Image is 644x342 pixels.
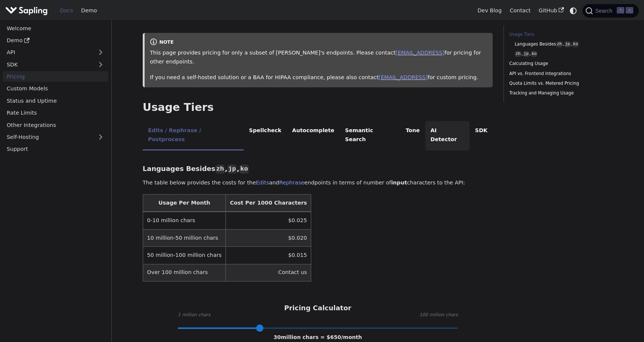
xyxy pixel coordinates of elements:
[400,121,425,150] li: Tone
[3,95,108,106] a: Status and Uptime
[287,121,340,150] li: Autocomplete
[178,311,211,319] span: 1 million chars
[419,311,458,319] span: 100 million chars
[470,121,493,150] li: SDK
[227,165,237,174] code: jp
[143,121,244,150] li: Edits / Rephrase / Postprocess
[226,229,311,246] td: $0.020
[143,101,493,114] h2: Usage Tiers
[3,23,108,34] a: Welcome
[143,247,225,264] td: 50 million-100 million chars
[3,83,108,94] a: Custom Models
[626,7,633,14] kbd: K
[473,5,505,16] a: Dev Blog
[509,80,610,87] a: Quota Limits vs. Metered Pricing
[143,195,225,212] th: Usage Per Month
[143,229,225,246] td: 10 million-50 million chars
[5,5,50,16] a: Sapling.ai
[515,50,608,57] a: zh,jp,ko
[506,5,535,16] a: Contact
[515,41,608,48] a: Languages Besideszh,jp,ko
[564,41,571,47] code: jp
[150,38,487,47] div: note
[274,334,362,340] span: 30 million chars = $ 650 /month
[509,31,610,38] a: Usage Tiers
[93,47,108,58] button: Expand sidebar category 'API'
[534,5,568,16] a: GitHub
[556,41,563,47] code: zh
[143,165,493,173] h3: Languages Besides , ,
[143,178,493,187] p: The table below provides the costs for the and endpoints in terms of number of characters to the ...
[3,35,108,46] a: Demo
[379,74,427,80] a: [EMAIL_ADDRESS]
[226,212,311,229] td: $0.025
[523,51,530,57] code: jp
[583,4,638,18] button: Search (Command+K)
[593,8,617,14] span: Search
[256,180,269,186] a: Edits
[391,180,407,186] strong: input
[77,5,101,16] a: Demo
[509,70,610,77] a: API vs. Frontend Integrations
[239,165,249,174] code: ko
[143,212,225,229] td: 0-10 million chars
[56,5,77,16] a: Docs
[3,132,108,143] a: Self-Hosting
[3,119,108,130] a: Other Integrations
[143,264,225,281] td: Over 100 million chars
[150,49,487,66] p: This page provides pricing for only a subset of [PERSON_NAME]'s endpoints. Please contact for pri...
[215,165,225,174] code: zh
[244,121,287,150] li: Spellcheck
[150,73,487,82] p: If you need a self-hosted solution or a BAA for HIPAA compliance, please also contact for custom ...
[284,304,351,313] h3: Pricing Calculator
[617,7,624,14] kbd: ⌘
[93,59,108,70] button: Expand sidebar category 'SDK'
[568,5,579,16] button: Switch between dark and light mode (currently system mode)
[515,51,521,57] code: zh
[5,5,48,16] img: Sapling.ai
[226,264,311,281] td: Contact us
[226,195,311,212] th: Cost Per 1000 Characters
[3,71,108,82] a: Pricing
[509,60,610,67] a: Calculating Usage
[425,121,470,150] li: AI Detector
[226,247,311,264] td: $0.015
[3,59,93,70] a: SDK
[395,50,444,56] a: [EMAIL_ADDRESS]
[279,180,304,186] a: Rephrase
[3,108,108,118] a: Rate Limits
[531,51,537,57] code: ko
[3,144,108,155] a: Support
[3,47,93,58] a: API
[509,90,610,97] a: Tracking and Managing Usage
[340,121,400,150] li: Semantic Search
[572,41,579,47] code: ko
